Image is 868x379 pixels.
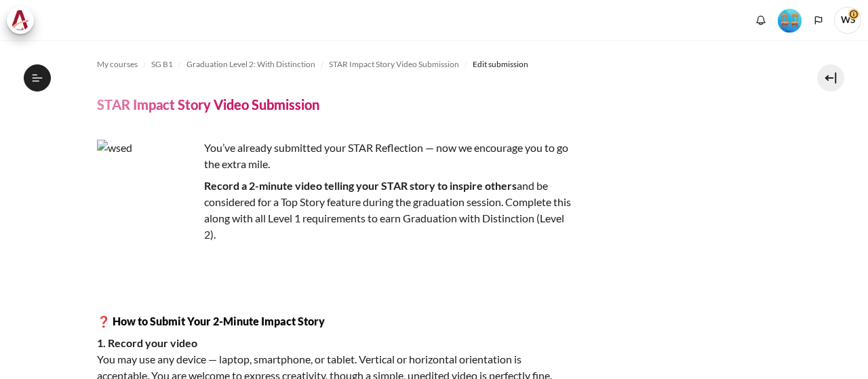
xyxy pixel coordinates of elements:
div: Show notification window with no new notifications [751,10,771,31]
strong: ❓ How to Submit Your 2-Minute Impact Story [97,315,325,327]
a: Graduation Level 2: With Distinction [186,56,315,73]
img: Level #4 [778,9,802,33]
span: Graduation Level 2: With Distinction [186,58,315,71]
span: WS [834,7,861,34]
h4: STAR Impact Story Video Submission [97,96,319,113]
span: Edit submission [473,58,528,71]
img: Architeck [11,10,30,31]
button: Languages [808,10,829,31]
div: Level #4 [778,7,802,33]
a: Architeck Architeck [7,7,41,34]
span: SG B1 [151,58,173,71]
a: STAR Impact Story Video Submission [329,56,459,73]
strong: Record a 2-minute video telling your STAR story to inspire others [204,179,517,192]
a: User menu [834,7,861,34]
img: wsed [97,140,199,241]
p: You’ve already submitted your STAR Reflection — now we encourage you to go the extra mile. [97,140,572,172]
span: My courses [97,58,138,71]
a: My courses [97,56,138,73]
a: Level #4 [772,7,807,33]
strong: 1. Record your video [97,336,197,349]
p: and be considered for a Top Story feature during the graduation session. Complete this along with... [97,178,572,243]
nav: Navigation bar [97,54,772,75]
span: STAR Impact Story Video Submission [329,58,459,71]
a: SG B1 [151,56,173,73]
